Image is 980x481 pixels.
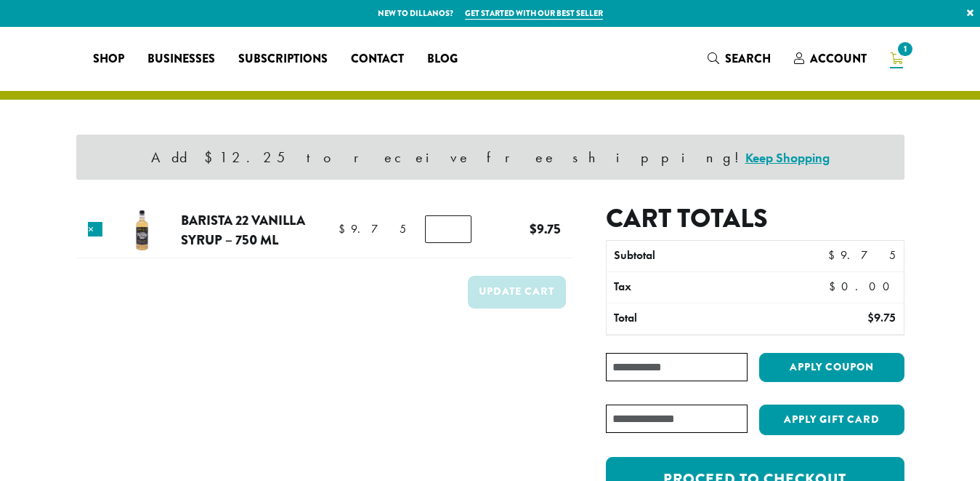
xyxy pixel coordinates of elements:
span: Contact [351,50,404,68]
a: Search [696,47,782,71]
a: Shop [81,47,136,71]
span: $ [339,221,351,236]
bdi: 9.75 [530,219,561,239]
span: Blog [427,50,458,68]
a: Get started with our best seller [465,7,603,20]
bdi: 0.00 [829,279,896,294]
a: Keep Shopping [745,149,830,166]
span: 1 [895,39,915,59]
span: $ [530,219,537,239]
img: Barista 22 Vanilla Syrup - 750 ml [118,207,166,254]
bdi: 9.75 [828,247,896,263]
button: Update cart [468,276,566,309]
span: Account [810,50,867,67]
input: Product quantity [425,215,471,243]
span: $ [867,310,874,325]
bdi: 9.75 [339,221,406,236]
button: Apply Gift Card [759,405,904,435]
div: Add $12.25 to receive free shipping! [76,135,904,180]
a: Remove this item [88,222,102,236]
span: Search [725,50,771,67]
span: Shop [93,50,124,68]
th: Total [607,303,785,334]
span: $ [828,247,841,263]
bdi: 9.75 [867,310,896,325]
span: $ [829,279,841,294]
th: Subtotal [607,241,785,271]
a: Barista 22 Vanilla Syrup – 750 ml [181,210,305,250]
button: Apply coupon [759,353,904,383]
th: Tax [607,272,817,303]
span: Subscriptions [238,50,328,68]
span: Businesses [147,50,215,68]
h2: Cart totals [606,203,904,234]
